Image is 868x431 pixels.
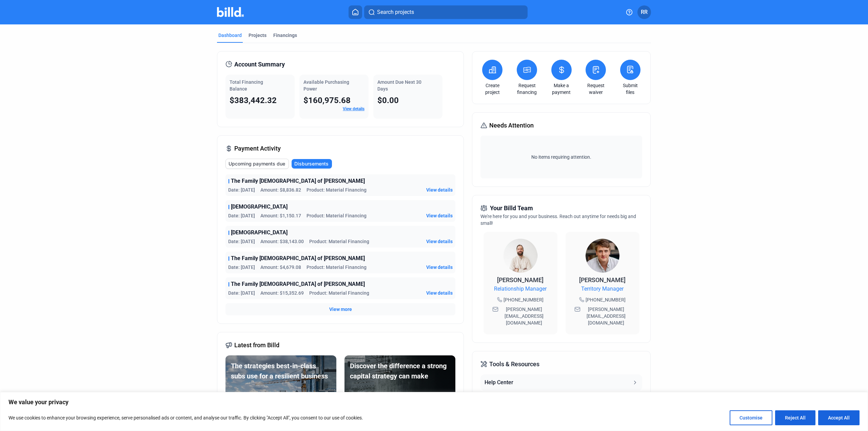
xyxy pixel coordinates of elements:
span: Date: [DATE] [228,290,255,296]
span: [PHONE_NUMBER] [504,296,544,303]
span: [PERSON_NAME] [497,276,544,283]
div: The strategies best-in-class subs use for a resilient business [231,361,331,381]
img: Billd Company Logo [217,7,244,17]
div: Help Center [485,378,513,387]
button: View details [426,187,453,193]
span: Date: [DATE] [228,187,255,193]
span: Upcoming payments due [229,160,285,167]
a: View details [343,106,364,111]
span: Amount: $38,143.00 [260,238,304,245]
span: Disbursements [294,160,329,167]
span: Product: Material Financing [307,187,367,193]
button: Upcoming payments due [225,159,289,169]
span: [PHONE_NUMBER] [586,296,626,303]
button: View details [426,212,453,219]
span: Product: Material Financing [307,264,367,271]
span: Account Summary [234,60,285,69]
span: Date: [DATE] [228,212,255,219]
a: Create project [480,82,504,96]
span: Payment Activity [234,144,281,153]
span: Your Billd Team [490,203,533,213]
span: Needs Attention [489,121,534,130]
div: Projects [249,32,267,39]
span: Latest from Billd [234,340,279,350]
span: Product: Material Financing [307,212,367,219]
p: We value your privacy [8,398,860,406]
img: Relationship Manager [504,239,537,273]
span: Relationship Manager [494,285,547,293]
span: Amount: $8,836.82 [260,187,301,193]
span: Available Purchasing Power [303,79,349,92]
button: View details [426,238,453,245]
span: The Family [DEMOGRAPHIC_DATA] of [PERSON_NAME] [231,254,365,262]
button: View more [329,306,352,313]
button: RR [637,5,651,19]
span: [PERSON_NAME] [579,276,626,283]
span: [PERSON_NAME][EMAIL_ADDRESS][DOMAIN_NAME] [582,306,631,326]
button: Help Center [480,374,642,391]
span: Product: Material Financing [309,238,369,245]
button: View details [426,264,453,271]
a: Make a payment [550,82,573,96]
span: Search projects [377,8,414,16]
span: [PERSON_NAME][EMAIL_ADDRESS][DOMAIN_NAME] [500,306,549,326]
span: Product: Material Financing [309,290,369,296]
span: The Family [DEMOGRAPHIC_DATA] of [PERSON_NAME] [231,280,365,288]
span: $383,442.32 [230,96,277,105]
span: $160,975.68 [303,96,351,105]
div: Dashboard [218,32,242,39]
img: Territory Manager [586,239,619,273]
p: We use cookies to enhance your browsing experience, serve personalised ads or content, and analys... [8,414,363,422]
div: Discover the difference a strong capital strategy can make [350,361,450,381]
a: Submit files [618,82,642,96]
button: Accept All [818,410,860,425]
span: [DEMOGRAPHIC_DATA] [231,229,288,237]
button: Customise [730,410,772,425]
button: Disbursements [292,159,332,169]
span: $0.00 [377,96,399,105]
span: No items requiring attention. [483,154,639,160]
span: Total Financing Balance [230,79,263,92]
span: [DEMOGRAPHIC_DATA] [231,203,288,211]
div: Financings [273,32,297,39]
span: Amount Due Next 30 Days [377,79,421,92]
span: Amount: $1,150.17 [260,212,301,219]
button: Search projects [364,5,528,19]
span: We're here for you and your business. Reach out anytime for needs big and small! [480,214,636,226]
a: Request financing [515,82,539,96]
button: Reject All [775,410,815,425]
span: Tools & Resources [489,359,539,369]
button: View details [426,290,453,296]
span: Date: [DATE] [228,238,255,245]
span: The Family [DEMOGRAPHIC_DATA] of [PERSON_NAME] [231,177,365,185]
a: Request waiver [584,82,608,96]
span: Territory Manager [581,285,624,293]
span: RR [641,8,648,16]
span: Amount: $4,679.08 [260,264,301,271]
span: Date: [DATE] [228,264,255,271]
span: Amount: $15,352.69 [260,290,304,296]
